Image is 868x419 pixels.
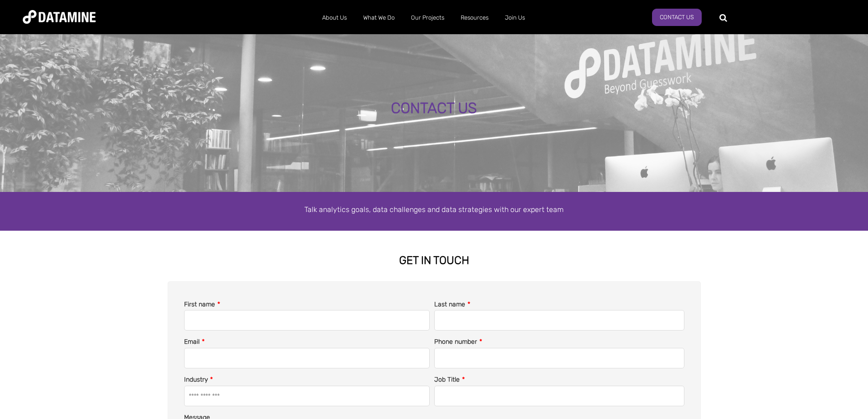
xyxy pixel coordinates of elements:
span: Phone number [434,338,477,346]
span: Industry [184,376,208,383]
span: Job Title [434,376,460,383]
img: Datamine [23,10,96,24]
a: Join Us [497,6,533,30]
div: CONTACT US [98,100,770,117]
a: About Us [314,6,355,30]
a: Our Projects [403,6,452,30]
a: What We Do [355,6,403,30]
a: Resources [452,6,497,30]
span: First name [184,300,215,308]
span: Email [184,338,200,346]
span: Last name [434,300,465,308]
a: Contact Us [652,9,702,26]
strong: GET IN TOUCH [399,254,469,267]
span: Talk analytics goals, data challenges and data strategies with our expert team [304,205,564,214]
